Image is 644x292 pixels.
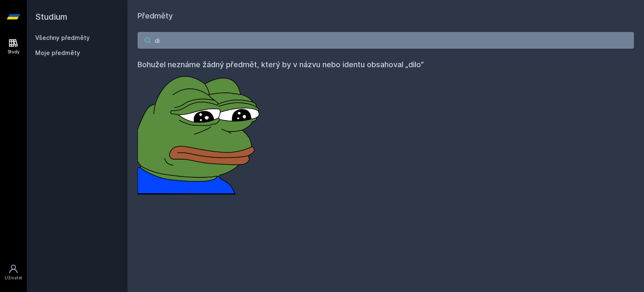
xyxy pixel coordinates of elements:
span: Moje předměty [35,49,80,57]
a: Uživatel [2,260,25,285]
a: Všechny předměty [35,34,90,41]
input: Název nebo ident předmětu… [138,32,634,49]
h1: Předměty [138,10,634,22]
a: Study [2,34,25,59]
img: error_picture.png [138,71,263,195]
h4: Bohužel neznáme žádný předmět, který by v názvu nebo identu obsahoval „dilo” [138,59,634,71]
div: Uživatel [5,275,22,281]
div: Study [8,49,20,55]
